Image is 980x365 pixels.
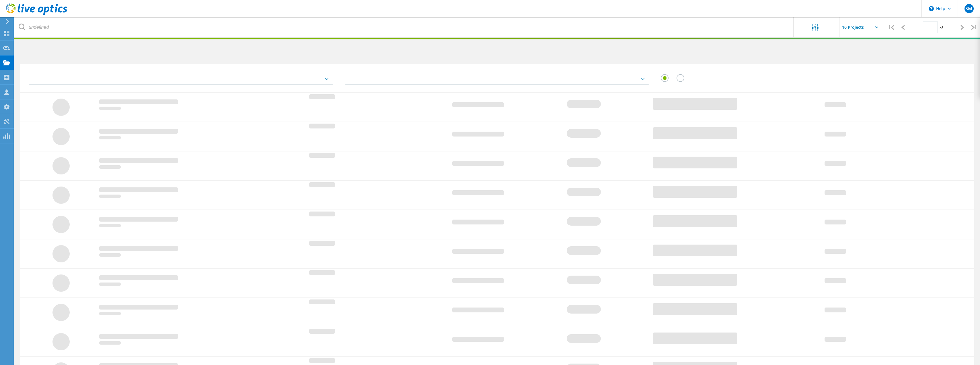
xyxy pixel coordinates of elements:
span: SM [965,6,972,11]
div: | [885,17,897,38]
div: | [968,17,980,38]
a: Live Optics Dashboard [6,12,67,16]
span: of [940,25,943,30]
svg: \n [929,6,934,11]
input: undefined [14,17,794,37]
